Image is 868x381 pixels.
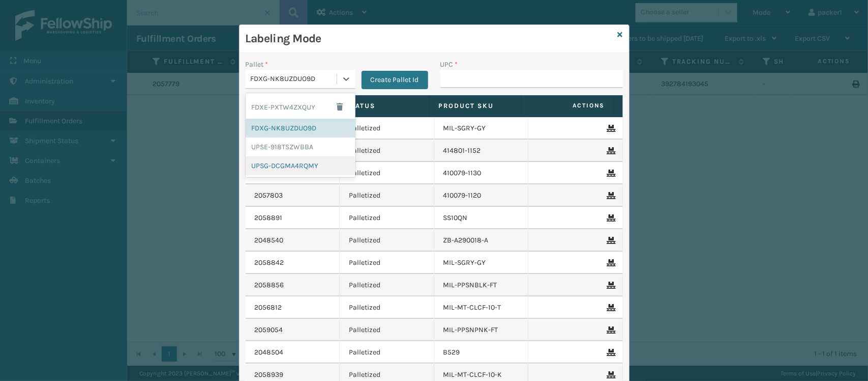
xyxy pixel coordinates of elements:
td: MIL-SGRY-GY [434,117,529,140]
td: Palletized [340,207,434,229]
td: Palletized [340,274,434,296]
a: 2058939 [255,370,284,380]
div: FDXG-NK8UZDUO9D [251,74,338,85]
td: Palletized [340,184,434,207]
td: MIL-MT-CLCF-10-T [434,296,529,319]
i: Remove From Pallet [607,349,613,356]
i: Remove From Pallet [607,282,613,289]
i: Remove From Pallet [607,371,613,378]
label: Status [347,101,420,111]
td: Palletized [340,341,434,364]
div: UPSE-918TSZWBBA [246,138,355,156]
td: 410079-1120 [434,184,529,207]
td: Palletized [340,252,434,274]
div: UPSG-DCGMA4RQMY [246,156,355,175]
td: Palletized [340,140,434,162]
label: Product SKU [439,101,512,111]
a: 2059054 [255,325,283,335]
td: Palletized [340,296,434,319]
a: 2058842 [255,258,284,268]
button: Create Pallet Id [362,71,428,89]
td: Palletized [340,229,434,252]
td: MIL-PPSNPNK-FT [434,319,529,341]
label: Pallet [246,59,268,70]
i: Remove From Pallet [607,326,613,334]
td: ZB-A290018-A [434,229,529,252]
i: Remove From Pallet [607,237,613,244]
i: Remove From Pallet [607,259,613,266]
i: Remove From Pallet [607,214,613,222]
td: B529 [434,341,529,364]
a: 2058856 [255,280,284,290]
i: Remove From Pallet [607,192,613,199]
td: Palletized [340,319,434,341]
a: 2048540 [255,235,284,246]
td: MIL-SGRY-GY [434,252,529,274]
i: Remove From Pallet [607,170,613,177]
td: Palletized [340,162,434,184]
a: 2057803 [255,190,283,201]
a: 2056812 [255,303,282,313]
i: Remove From Pallet [607,147,613,154]
div: FDXE-PXTW4ZXQUY [246,95,355,119]
i: Remove From Pallet [607,304,613,311]
label: UPC [440,59,458,70]
i: Remove From Pallet [607,125,613,132]
div: FDXG-NK8UZDUO9D [246,119,355,138]
td: 410079-1130 [434,162,529,184]
td: Palletized [340,117,434,140]
td: SS10QN [434,207,529,229]
td: 414801-1152 [434,140,529,162]
a: 2048504 [255,347,284,358]
td: MIL-PPSNBLK-FT [434,274,529,296]
a: 2058891 [255,213,283,223]
span: Actions [525,97,611,114]
h3: Labeling Mode [246,31,614,46]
